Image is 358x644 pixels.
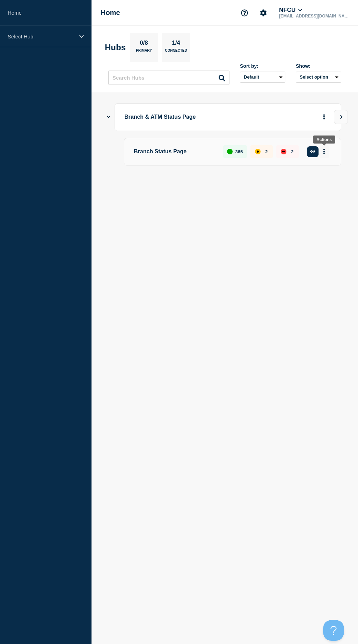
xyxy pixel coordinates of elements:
[134,145,215,158] p: Branch Status Page
[320,111,329,124] button: More actions
[137,39,151,49] p: 0/8
[165,49,187,56] p: Connected
[124,111,291,124] p: Branch & ATM Status Page
[320,145,329,158] button: More actions
[296,63,341,69] div: Show:
[107,115,110,120] button: Show Connected Hubs
[101,9,120,17] h1: Home
[108,71,229,85] input: Search Hubs
[240,63,285,69] div: Sort by:
[316,137,332,142] div: Actions
[240,72,285,83] select: Sort by
[334,110,348,124] button: View
[291,149,293,154] p: 2
[235,149,243,154] p: 365
[136,49,152,56] p: Primary
[227,149,233,154] div: up
[105,43,126,52] h2: Hubs
[296,72,341,83] button: Select option
[323,620,344,641] iframe: Help Scout Beacon - Open
[8,34,75,39] p: Select Hub
[278,14,350,19] p: [EMAIL_ADDRESS][DOMAIN_NAME]
[265,149,268,154] p: 2
[278,7,304,14] button: NFCU
[237,6,252,20] button: Support
[255,149,261,154] div: affected
[281,149,286,154] div: down
[169,39,183,49] p: 1/4
[256,6,271,20] button: Account settings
